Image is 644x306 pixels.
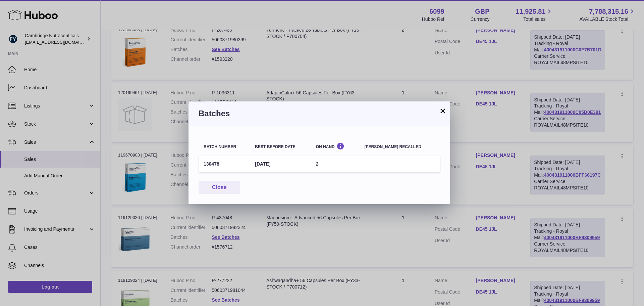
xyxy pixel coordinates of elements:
[199,108,440,119] h3: Batches
[250,156,311,172] td: [DATE]
[199,156,250,172] td: 130478
[255,145,306,149] div: Best before date
[204,145,245,149] div: Batch number
[199,181,240,194] button: Close
[365,145,435,149] div: [PERSON_NAME] recalled
[439,107,447,115] button: ×
[311,156,360,172] td: 2
[316,142,355,149] div: On Hand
